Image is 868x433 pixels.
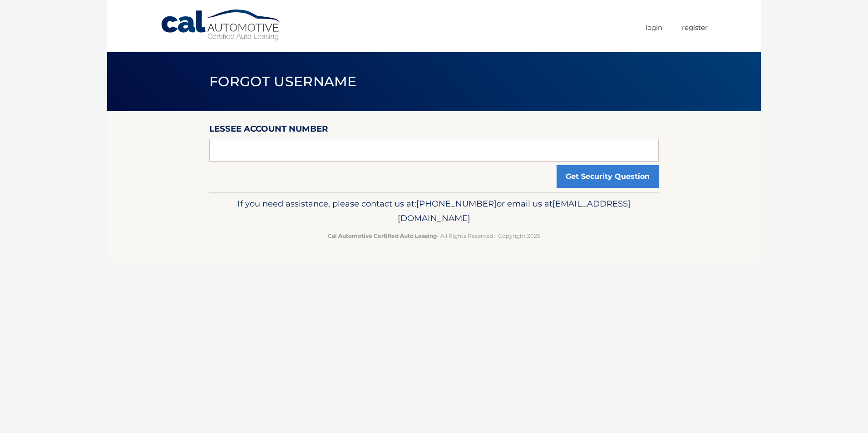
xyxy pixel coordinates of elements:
[215,231,653,241] p: - All Rights Reserved - Copyright 2025
[328,232,437,239] strong: Cal Automotive Certified Auto Leasing
[398,198,631,223] span: [EMAIL_ADDRESS][DOMAIN_NAME]
[557,165,659,188] button: Get Security Question
[209,122,328,139] label: Lessee Account Number
[682,20,708,35] a: Register
[160,9,283,41] a: Cal Automotive
[215,197,653,226] p: If you need assistance, please contact us at: or email us at
[646,20,662,35] a: Login
[209,73,357,90] span: Forgot Username
[416,198,497,209] span: [PHONE_NUMBER]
